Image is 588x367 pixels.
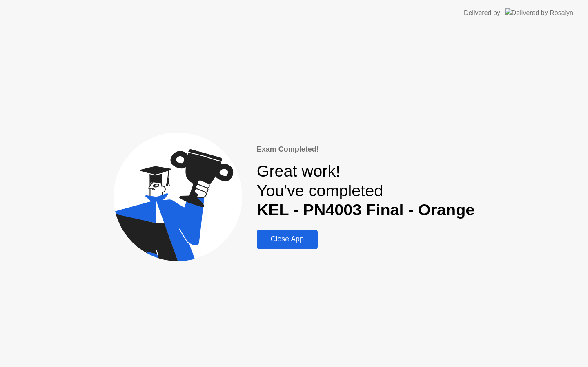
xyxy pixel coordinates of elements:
[259,235,315,243] div: Close App
[464,8,500,18] div: Delivered by
[257,144,475,155] div: Exam Completed!
[257,230,318,249] button: Close App
[257,161,475,220] div: Great work! You've completed
[505,8,573,18] img: Delivered by Rosalyn
[257,201,475,219] b: KEL - PN4003 Final - Orange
